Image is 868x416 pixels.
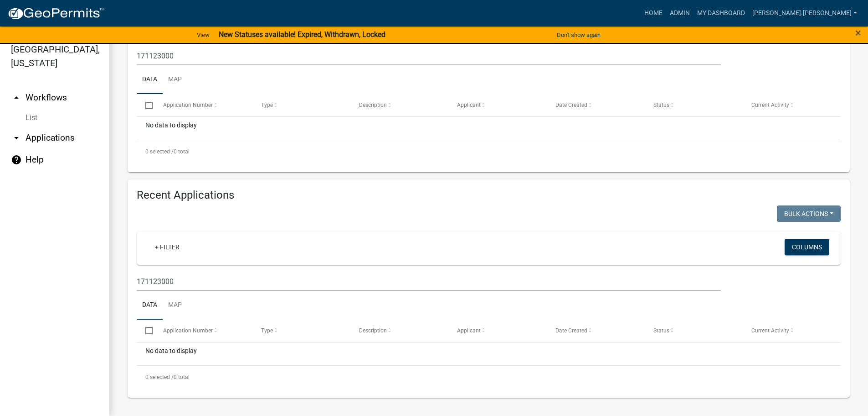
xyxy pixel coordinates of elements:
span: Date Created [555,102,587,108]
button: Close [855,27,861,38]
span: × [855,26,861,39]
span: Type [261,102,273,108]
datatable-header-cell: Applicant [448,320,546,342]
strong: New Statuses available! Expired, Withdrawn, Locked [219,30,385,39]
a: My Dashboard [693,5,749,22]
span: 0 selected / [145,374,174,380]
div: 0 total [137,366,841,389]
datatable-header-cell: Description [350,94,448,116]
span: Application Number [163,327,213,334]
a: [PERSON_NAME].[PERSON_NAME] [749,5,861,22]
a: Home [641,5,666,22]
span: Current Activity [751,327,789,334]
datatable-header-cell: Application Number [154,94,252,116]
datatable-header-cell: Select [137,94,154,116]
a: Map [163,291,187,320]
span: Description [359,102,387,108]
div: No data to display [137,342,841,365]
a: Data [137,291,163,320]
span: Application Number [163,102,213,108]
span: Current Activity [751,102,789,108]
input: Search for applications [137,47,721,65]
datatable-header-cell: Date Created [546,94,644,116]
span: Type [261,327,273,334]
span: Date Created [555,327,587,334]
datatable-header-cell: Type [252,94,350,116]
button: Columns [785,239,829,255]
div: 0 total [137,140,841,163]
span: Applicant [457,102,481,108]
datatable-header-cell: Select [137,320,154,342]
i: help [11,154,22,165]
span: 0 selected / [145,148,174,155]
button: Don't show again [553,27,604,42]
a: Admin [666,5,693,22]
i: arrow_drop_up [11,92,22,103]
input: Search for applications [137,272,721,291]
a: Data [137,65,163,95]
span: Status [653,102,669,108]
datatable-header-cell: Type [252,320,350,342]
span: Description [359,327,387,334]
datatable-header-cell: Current Activity [743,94,841,116]
h4: Recent Applications [137,189,841,202]
datatable-header-cell: Date Created [546,320,644,342]
span: Applicant [457,327,481,334]
datatable-header-cell: Description [350,320,448,342]
a: + Filter [148,239,187,255]
datatable-header-cell: Application Number [154,320,252,342]
span: Status [653,327,669,334]
datatable-header-cell: Status [645,320,743,342]
a: Map [163,65,187,95]
a: View [193,27,213,42]
datatable-header-cell: Status [645,94,743,116]
i: arrow_drop_down [11,132,22,143]
datatable-header-cell: Current Activity [743,320,841,342]
div: No data to display [137,117,841,140]
datatable-header-cell: Applicant [448,94,546,116]
button: Bulk Actions [777,205,841,222]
